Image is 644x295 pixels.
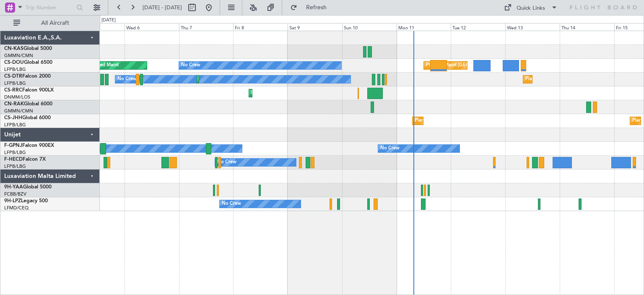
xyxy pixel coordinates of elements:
span: F-HECD [4,157,23,162]
a: 9H-LPZLegacy 500 [4,198,48,204]
a: CS-RRCFalcon 900LX [4,88,54,93]
div: Thu 14 [560,23,614,31]
div: Sat 9 [288,23,342,31]
a: LFPB/LBG [4,122,26,128]
a: CS-JHHGlobal 6000 [4,115,51,120]
div: No Crew [117,73,137,86]
a: CN-KASGlobal 5000 [4,46,52,51]
span: CS-JHH [4,115,22,120]
span: CS-RRC [4,88,22,93]
a: DNMM/LOS [4,94,30,100]
div: Planned Maint [88,59,119,72]
span: 9H-YAA [4,185,23,190]
a: FCBB/BZV [4,191,26,197]
div: Mon 11 [397,23,451,31]
a: F-HECDFalcon 7X [4,157,46,162]
span: CS-DTR [4,74,22,79]
div: [DATE] [101,17,116,24]
button: All Aircraft [9,16,91,30]
a: LFPB/LBG [4,149,26,156]
button: Refresh [286,1,337,14]
button: Quick Links [500,1,562,14]
span: All Aircraft [22,20,88,26]
span: CN-RAK [4,102,24,107]
a: CS-DTRFalcon 2000 [4,74,51,79]
a: GMMN/CMN [4,52,33,59]
span: CN-KAS [4,46,23,51]
input: Trip Number [26,1,74,14]
span: 9H-LPZ [4,198,21,204]
div: No Crew [380,142,400,155]
div: No Crew [217,156,236,169]
span: Refresh [299,5,334,10]
div: Wed 13 [505,23,560,31]
div: Quick Links [517,4,545,13]
span: F-GPNJ [4,143,22,148]
a: LFPB/LBG [4,66,26,73]
a: LFPB/LBG [4,163,26,170]
a: GMMN/CMN [4,108,33,114]
span: [DATE] - [DATE] [143,4,182,11]
div: Thu 7 [179,23,234,31]
a: LFMD/CEQ [4,205,29,211]
div: Planned Maint [GEOGRAPHIC_DATA] ([GEOGRAPHIC_DATA]) [415,115,547,127]
div: Fri 8 [233,23,288,31]
span: CS-DOU [4,60,24,65]
a: F-GPNJFalcon 900EX [4,143,54,148]
a: CS-DOUGlobal 6500 [4,60,52,65]
div: No Crew [181,59,200,72]
div: No Crew [222,198,241,210]
a: LFPB/LBG [4,80,26,86]
a: CN-RAKGlobal 6000 [4,102,52,107]
div: Sun 10 [342,23,397,31]
div: Planned Maint Sofia [525,73,568,86]
div: Wed 6 [125,23,179,31]
a: 9H-YAAGlobal 5000 [4,185,52,190]
div: Planned Maint Larnaca ([GEOGRAPHIC_DATA] Intl) [251,87,359,99]
div: Planned Maint [GEOGRAPHIC_DATA] ([GEOGRAPHIC_DATA]) [426,59,558,72]
div: Tue 12 [451,23,505,31]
